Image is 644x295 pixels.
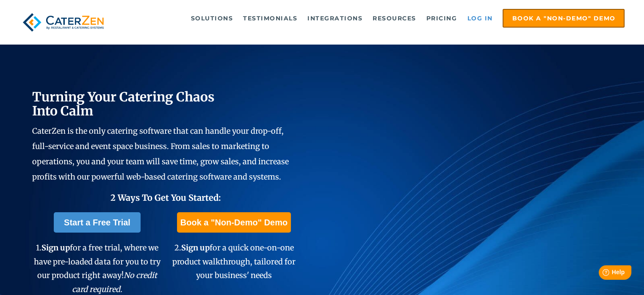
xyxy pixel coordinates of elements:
[54,212,141,233] a: Start a Free Trial
[187,10,238,27] a: Solutions
[181,243,209,253] span: Sign up
[32,89,215,119] span: Turning Your Catering Chaos Into Calm
[110,192,221,203] span: 2 Ways To Get You Started:
[32,126,289,182] span: CaterZen is the only catering software that can handle your drop-off, full-service and event spac...
[123,9,625,28] div: Navigation Menu
[422,10,462,27] a: Pricing
[72,270,157,294] em: No credit card required.
[41,243,70,253] span: Sign up
[19,9,108,36] img: caterzen
[172,243,296,280] span: 2. for a quick one-on-one product walkthrough, tailored for your business' needs
[303,10,367,27] a: Integrations
[368,10,420,27] a: Resources
[177,212,291,233] a: Book a "Non-Demo" Demo
[34,243,160,294] span: 1. for a free trial, where we have pre-loaded data for you to try our product right away!
[569,262,635,286] iframe: Help widget launcher
[503,9,625,28] a: Book a "Non-Demo" Demo
[463,10,497,27] a: Log in
[239,10,301,27] a: Testimonials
